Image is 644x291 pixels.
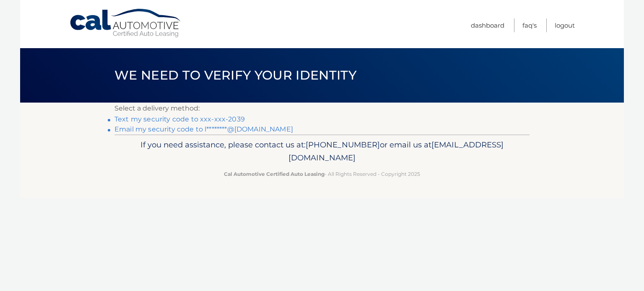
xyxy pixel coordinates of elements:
a: Email my security code to l********@[DOMAIN_NAME] [114,125,293,133]
span: [PHONE_NUMBER] [306,140,380,149]
a: Text my security code to xxx-xxx-2039 [114,115,245,123]
a: FAQ's [522,18,537,32]
a: Dashboard [471,18,504,32]
p: - All Rights Reserved - Copyright 2025 [120,170,524,178]
p: Select a delivery method: [114,103,530,114]
strong: Cal Automotive Certified Auto Leasing [224,171,325,177]
span: We need to verify your identity [114,67,356,83]
a: Logout [555,18,575,32]
p: If you need assistance, please contact us at: or email us at [120,138,524,165]
a: Cal Automotive [69,8,182,38]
